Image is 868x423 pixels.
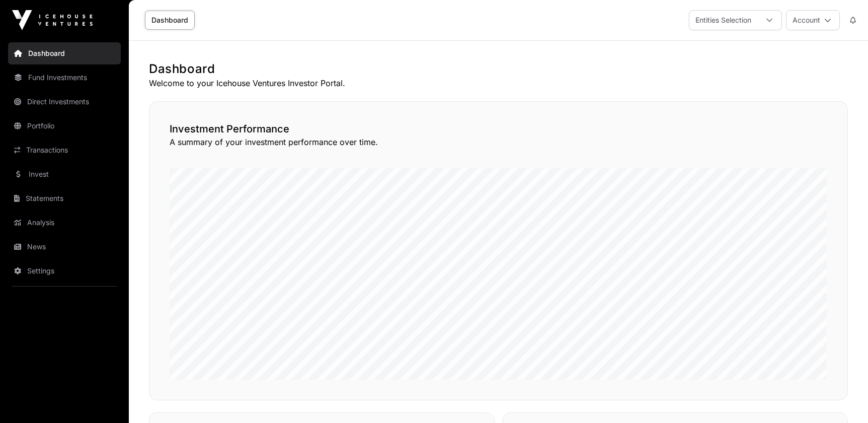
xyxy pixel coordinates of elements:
a: Direct Investments [8,91,121,113]
iframe: Chat Widget [818,375,868,423]
a: News [8,236,121,258]
a: Dashboard [8,42,121,64]
a: Settings [8,260,121,282]
h2: Investment Performance [170,122,827,136]
a: Transactions [8,139,121,161]
a: Analysis [8,211,121,234]
h1: Dashboard [149,61,848,77]
p: A summary of your investment performance over time. [170,136,827,148]
a: Portfolio [8,115,121,137]
p: Welcome to your Icehouse Ventures Investor Portal. [149,77,848,89]
a: Invest [8,163,121,185]
a: Fund Investments [8,66,121,89]
div: Entities Selection [689,11,757,30]
a: Statements [8,187,121,209]
button: Account [786,10,840,30]
img: Icehouse Ventures Logo [12,10,93,30]
a: Dashboard [145,11,195,30]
